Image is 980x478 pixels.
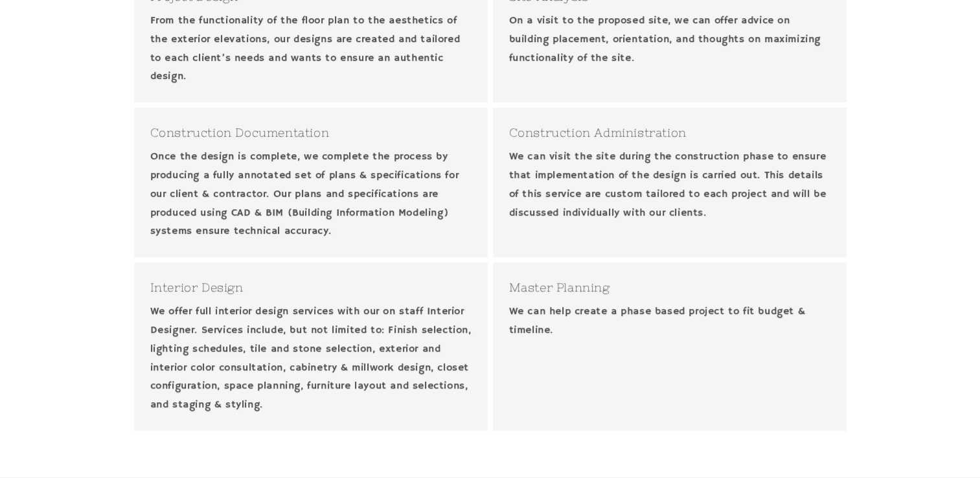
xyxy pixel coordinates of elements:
[509,124,830,141] h3: Construction Administration
[150,124,472,141] h3: Construction Documentation
[509,148,830,222] p: We can visit the site during the construction phase to ensure that implementation of the design i...
[150,302,472,415] p: We offer full interior design services with our on staff Interior Designer. Services include, but...
[509,302,830,340] p: We can help create a phase based project to fit budget & timeline.
[150,12,472,86] p: From the functionality of the floor plan to the aesthetics of the exterior elevations, our design...
[509,12,830,67] p: On a visit to the proposed site, we can offer advice on building placement, orientation, and thou...
[150,279,472,296] h3: Interior Design
[150,148,472,241] p: Once the design is complete, we complete the process by producing a fully annotated set of plans ...
[509,279,830,296] h3: Master Planning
